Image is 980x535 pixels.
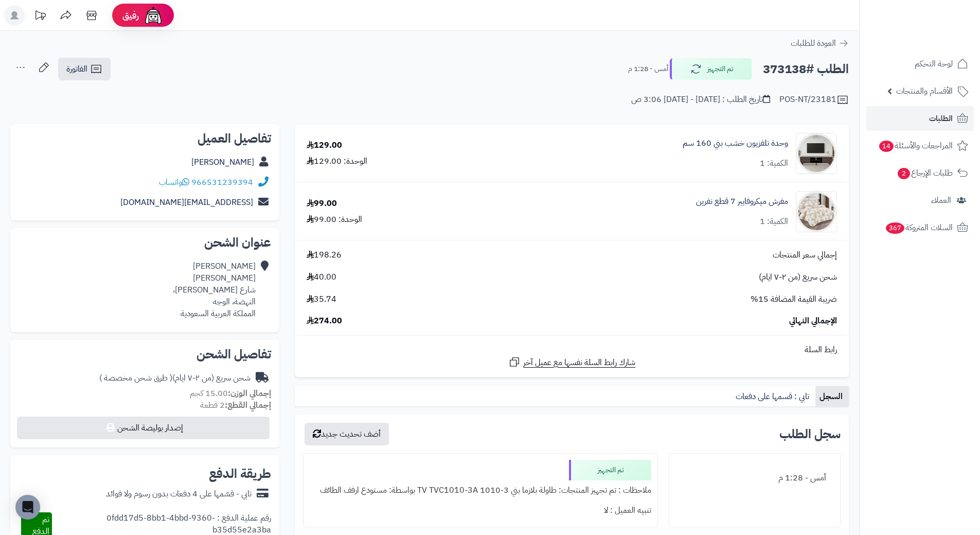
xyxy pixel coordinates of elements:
[631,94,770,106] div: تاريخ الطلب : [DATE] - [DATE] 3:06 ص
[779,428,841,440] h3: سجل الطلب
[19,132,271,145] h2: تفاصيل العميل
[760,158,788,169] div: الكمية: 1
[791,37,849,49] a: العودة للطلبات
[173,261,256,319] div: [PERSON_NAME] [PERSON_NAME] شارع [PERSON_NAME]، النهضة، الوجه المملكة العربية السعودية
[523,357,635,369] span: شارك رابط السلة نفسها مع عميل آخر
[815,386,849,407] a: السجل
[15,495,40,520] div: Open Intercom Messenger
[751,294,837,305] span: ضريبة القيمة المضافة 15%
[866,161,974,185] a: طلبات الإرجاع2
[307,156,367,167] div: الوحدة: 129.00
[191,176,253,188] a: 966531239394
[885,222,905,234] span: 367
[773,249,837,261] span: إجمالي سعر المنتجات
[228,387,271,400] strong: إجمالي الوزن:
[683,137,788,149] a: وحدة تلفزيون خشب بني 160 سم
[159,176,189,188] a: واتساب
[759,271,837,283] span: شحن سريع (من ٢-٧ ايام)
[885,220,953,235] span: السلات المتروكة
[628,64,668,74] small: أمس - 1:28 م
[122,9,139,22] span: رفيق
[866,133,974,158] a: المراجعات والأسئلة14
[675,468,834,488] div: أمس - 1:28 م
[878,139,953,153] span: المراجعات والأسئلة
[307,271,336,283] span: 40.00
[732,386,815,407] a: تابي : قسمها على دفعات
[209,468,271,480] h2: طريقة الدفع
[307,198,337,210] div: 99.00
[120,196,253,209] a: [EMAIL_ADDRESS][DOMAIN_NAME]
[763,59,849,80] h2: الطلب #373138
[191,156,254,168] a: [PERSON_NAME]
[866,106,974,131] a: الطلبات
[896,84,953,98] span: الأقسام والمنتجات
[931,193,951,208] span: العملاء
[190,387,271,400] small: 15.00 كجم
[897,167,910,179] span: 2
[866,188,974,213] a: العملاء
[310,501,651,521] div: تنبيه العميل : لا
[796,133,836,174] img: 1750492780-220601011456-90x90.jpg
[866,51,974,76] a: لوحة التحكم
[19,348,271,360] h2: تفاصيل الشحن
[305,423,389,445] button: أضف تحديث جديد
[143,5,164,26] img: ai-face.png
[307,294,336,305] span: 35.74
[779,94,849,106] div: POS-NT/23181
[897,166,953,180] span: طلبات الإرجاع
[670,58,752,80] button: تم التجهيز
[99,372,251,384] div: شحن سريع (من ٢-٧ ايام)
[310,480,651,501] div: ملاحظات : تم تجهيز المنتجات: طاولة بلازما بني 3-1010 TV TVC1010-3A بواسطة: مستودع ارفف الطائف
[58,58,111,80] a: الفاتورة
[99,372,172,384] span: ( طرق شحن مخصصة )
[200,399,271,411] small: 2 قطعة
[789,315,837,327] span: الإجمالي النهائي
[307,249,342,261] span: 198.26
[66,63,87,75] span: الفاتورة
[508,356,635,369] a: شارك رابط السلة نفسها مع عميل آخر
[225,399,271,411] strong: إجمالي القطع:
[796,191,836,232] img: 1752908587-1-90x90.jpg
[696,196,788,208] a: مفرش ميكروفايبر 7 قطع نفرين
[19,236,271,249] h2: عنوان الشحن
[17,417,270,439] button: إصدار بوليصة الشحن
[929,111,953,126] span: الطلبات
[760,216,788,228] div: الكمية: 1
[879,140,894,152] span: 14
[307,315,342,327] span: 274.00
[307,214,362,226] div: الوحدة: 99.00
[569,460,651,480] div: تم التجهيز
[910,20,970,42] img: logo-2.png
[866,215,974,240] a: السلات المتروكة367
[791,37,836,49] span: العودة للطلبات
[307,140,342,151] div: 129.00
[27,5,53,28] a: تحديثات المنصة
[915,57,953,71] span: لوحة التحكم
[106,488,252,500] div: تابي - قسّمها على 4 دفعات بدون رسوم ولا فوائد
[299,344,845,356] div: رابط السلة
